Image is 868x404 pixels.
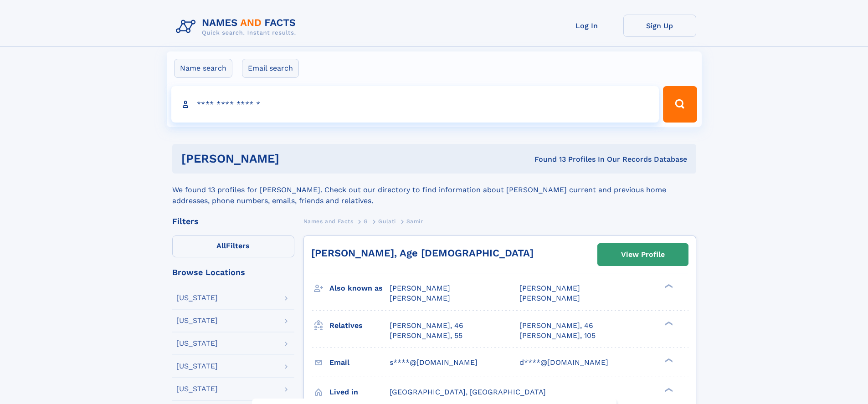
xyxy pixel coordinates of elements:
[176,294,218,302] div: [US_STATE]
[172,235,294,257] label: Filters
[242,59,299,78] label: Email search
[519,284,580,292] span: [PERSON_NAME]
[663,320,673,326] div: ❯
[663,387,673,393] div: ❯
[663,283,673,289] div: ❯
[171,86,659,123] input: search input
[390,331,462,341] a: [PERSON_NAME], 55
[621,244,665,265] div: View Profile
[378,215,396,227] a: Gulati
[329,384,390,400] h3: Lived in
[550,15,623,37] a: Log In
[407,154,687,164] div: Found 13 Profiles In Our Records Database
[172,268,294,276] div: Browse Locations
[176,385,218,393] div: [US_STATE]
[364,218,368,225] span: G
[519,331,596,341] a: [PERSON_NAME], 105
[172,174,696,206] div: We found 13 profiles for [PERSON_NAME]. Check out our directory to find information about [PERSON...
[329,281,390,296] h3: Also known as
[172,217,294,225] div: Filters
[329,355,390,370] h3: Email
[174,59,232,78] label: Name search
[406,218,423,225] span: Samir
[519,294,580,302] span: [PERSON_NAME]
[303,215,354,227] a: Names and Facts
[390,284,450,292] span: [PERSON_NAME]
[176,340,218,347] div: [US_STATE]
[390,294,450,302] span: [PERSON_NAME]
[329,318,390,333] h3: Relatives
[623,15,696,37] a: Sign Up
[390,388,546,396] span: [GEOGRAPHIC_DATA], [GEOGRAPHIC_DATA]
[181,153,407,164] h1: [PERSON_NAME]
[378,218,396,225] span: Gulati
[176,363,218,370] div: [US_STATE]
[390,321,463,331] a: [PERSON_NAME], 46
[598,244,688,266] a: View Profile
[176,317,218,324] div: [US_STATE]
[519,321,593,331] a: [PERSON_NAME], 46
[311,247,534,259] a: [PERSON_NAME], Age [DEMOGRAPHIC_DATA]
[663,86,697,123] button: Search Button
[216,241,226,250] span: All
[663,357,673,363] div: ❯
[364,215,368,227] a: G
[172,15,303,39] img: Logo Names and Facts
